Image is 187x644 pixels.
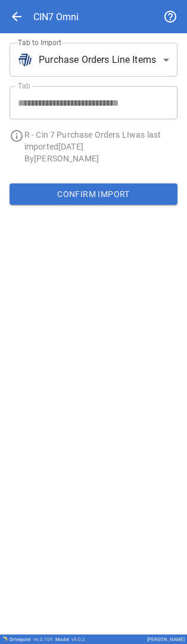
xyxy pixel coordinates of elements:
span: arrow_back [10,9,24,24]
label: Tab to Import [18,37,61,47]
div: CIN7 Omni [33,11,79,23]
img: brand icon not found [18,53,32,67]
img: Drivepoint [2,636,7,641]
span: Purchase Orders Line Items [39,53,156,67]
span: info_outline [10,129,24,143]
span: v 5.0.2 [71,637,85,642]
div: Model [55,637,85,642]
div: [PERSON_NAME] [147,637,185,642]
div: Drivepoint [10,637,53,642]
label: Tab [18,81,30,91]
p: By [PERSON_NAME] [24,153,177,164]
button: Confirm Import [10,183,177,205]
p: R - Cin 7 Purchase Orders LI was last imported [DATE] [24,129,177,153]
span: v 6.0.109 [33,637,53,642]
